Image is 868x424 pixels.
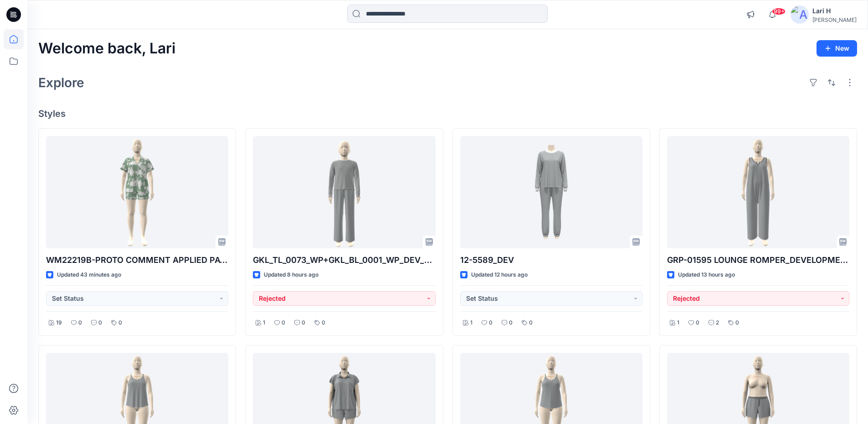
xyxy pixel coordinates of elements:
p: 0 [735,318,739,328]
h4: Styles [38,108,857,119]
p: 0 [302,318,305,328]
p: 0 [509,318,513,328]
p: WM22219B-PROTO COMMENT APPLIED PATTERN_COLORWAY_REV8 [46,254,228,267]
p: 1 [677,318,679,328]
p: 12-5589_DEV [460,254,642,267]
div: [PERSON_NAME] [812,16,857,23]
img: avatar [791,5,809,24]
a: GKL_TL_0073_WP+GKL_BL_0001_WP_DEV_REV1 [253,136,435,249]
p: Updated 13 hours ago [678,270,735,280]
p: 0 [322,318,325,328]
h2: Welcome back, Lari [38,40,175,57]
p: Updated 8 hours ago [264,270,318,280]
p: 0 [696,318,699,328]
p: 0 [529,318,533,328]
a: GRP-01595 LOUNGE ROMPER_DEVELOPMENT [667,136,849,249]
a: WM22219B-PROTO COMMENT APPLIED PATTERN_COLORWAY_REV8 [46,136,228,249]
button: New [817,40,857,57]
a: 12-5589_DEV [460,136,642,249]
p: GRP-01595 LOUNGE ROMPER_DEVELOPMENT [667,254,849,267]
p: 1 [470,318,473,328]
p: Updated 12 hours ago [471,270,528,280]
h2: Explore [38,75,84,90]
p: GKL_TL_0073_WP+GKL_BL_0001_WP_DEV_REV1 [253,254,435,267]
span: 99+ [772,8,786,15]
div: Lari H [812,5,857,16]
p: 2 [716,318,719,328]
p: 0 [118,318,122,328]
p: Updated 43 minutes ago [57,270,121,280]
p: 0 [98,318,102,328]
p: 0 [78,318,82,328]
p: 0 [282,318,285,328]
p: 19 [56,318,62,328]
p: 0 [489,318,493,328]
p: 1 [263,318,265,328]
